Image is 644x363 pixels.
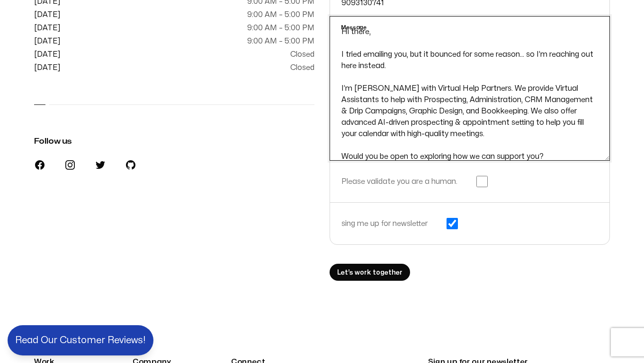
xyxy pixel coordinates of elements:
div: [DATE] [34,21,61,35]
button: Let’s work together [330,264,410,281]
div: 9:00 AM – 5:00 PM [247,35,314,48]
h2: Follow us [34,135,314,148]
a: Facebook [34,159,45,171]
a: Twitter [95,159,106,171]
div: Closed [290,61,314,74]
div: [DATE] [34,8,61,21]
div: [DATE] [34,48,61,61]
div: 9:00 AM – 5:00 PM [247,21,314,35]
div: [DATE] [34,35,61,48]
a: GitHub [125,159,136,171]
a: Instagram [64,159,76,171]
div: 9:00 AM – 5:00 PM [247,8,314,21]
div: Closed [290,48,314,61]
div: [DATE] [34,61,61,74]
button: Read Our Customer Reviews! [8,325,153,355]
span: Let’s work together [337,267,402,278]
